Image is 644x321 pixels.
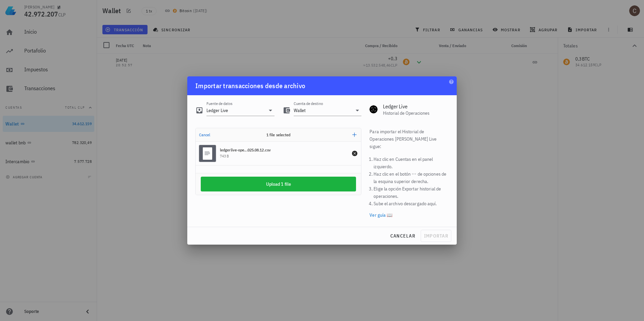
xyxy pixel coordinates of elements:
[390,233,415,239] span: cancelar
[250,128,307,142] div: 1 file selected
[206,101,232,106] label: Fuente de datos
[220,147,271,153] div: ledgerlive-operations-2025.08.12.csv
[374,155,449,170] li: Haz clic en Cuentas en el panel izquierdo.
[201,177,356,191] button: Upload 1 file
[294,101,323,106] label: Cuenta de destino
[374,200,449,207] li: Sube el archivo descargado aquí.
[195,128,361,195] div: Uppy Dashboard
[351,150,358,157] button: Remove file
[350,130,359,140] button: Add more files
[374,185,449,200] li: Elige la opción Exportar historial de operaciones.
[369,212,392,218] a: Ver guía 📖
[369,128,449,150] p: Para importar el Historial de Operaciones [PERSON_NAME] Live sigue:
[195,80,305,91] div: Importar transacciones desde archivo
[387,230,418,242] button: cancelar
[197,131,212,139] button: Cancel
[220,154,229,158] div: 743 B
[374,170,449,185] li: Haz clic en el botón ⋯ de opciones de la esquina superior derecha.
[383,103,449,110] div: Ledger Live
[383,110,449,116] div: Historial de Operaciones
